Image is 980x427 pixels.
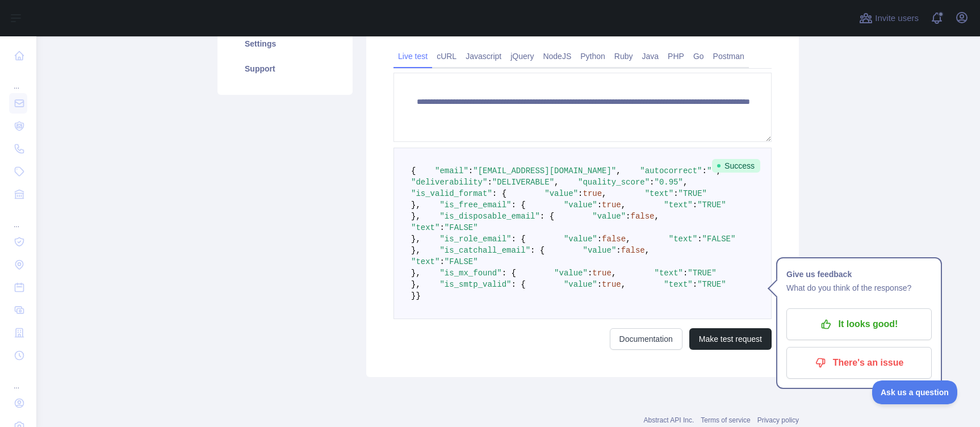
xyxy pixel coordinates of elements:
[439,212,539,221] span: "is_disposable_email"
[439,257,444,266] span: :
[540,212,554,221] span: : {
[621,280,626,289] span: ,
[554,269,588,278] span: "value"
[689,47,709,65] a: Go
[545,189,578,198] span: "value"
[588,269,592,278] span: :
[445,257,478,266] span: "FALSE"
[597,235,602,244] span: :
[538,47,576,65] a: NodeJS
[473,166,616,175] span: "[EMAIL_ADDRESS][DOMAIN_NAME]"
[688,269,716,278] span: "TRUE"
[411,189,492,198] span: "is_valid_format"
[461,47,506,65] a: Javascript
[640,166,702,175] span: "autocorrect"
[439,246,530,255] span: "is_catchall_email"
[683,269,688,278] span: :
[626,235,630,244] span: ,
[626,212,630,221] span: :
[439,235,511,244] span: "is_role_email"
[689,328,772,350] button: Make test request
[439,269,501,278] span: "is_mx_found"
[511,235,525,244] span: : {
[664,200,692,210] span: "text"
[530,246,545,255] span: : {
[411,212,421,221] span: },
[576,47,610,65] a: Python
[621,246,645,255] span: false
[786,308,932,340] button: It looks good!
[679,189,707,198] span: "TRUE"
[411,291,416,300] span: }
[231,56,339,81] a: Support
[631,212,655,221] span: false
[583,246,617,255] span: "value"
[664,280,692,289] span: "text"
[9,68,27,91] div: ...
[411,246,421,255] span: },
[757,416,799,424] a: Privacy policy
[411,200,421,210] span: },
[564,235,597,244] span: "value"
[583,189,602,198] span: true
[487,178,492,187] span: :
[650,178,654,187] span: :
[564,200,597,210] span: "value"
[492,189,506,198] span: : {
[393,47,432,65] a: Live test
[9,368,27,391] div: ...
[578,189,583,198] span: :
[875,12,919,25] span: Invite users
[655,178,683,187] span: "0.95"
[411,223,439,232] span: "text"
[693,200,697,210] span: :
[697,200,726,210] span: "TRUE"
[445,223,478,232] span: "FALSE"
[602,200,621,210] span: true
[411,280,421,289] span: },
[9,207,27,229] div: ...
[511,280,525,289] span: : {
[597,200,602,210] span: :
[712,159,760,173] span: Success
[468,166,473,175] span: :
[511,200,525,210] span: : {
[492,178,554,187] span: "DELIVERABLE"
[616,246,621,255] span: :
[621,200,626,210] span: ,
[872,380,957,404] iframe: Toggle Customer Support
[795,353,923,372] p: There's an issue
[564,280,597,289] span: "value"
[411,269,421,278] span: },
[432,47,461,65] a: cURL
[693,280,697,289] span: :
[644,416,694,424] a: Abstract API Inc.
[786,281,932,295] p: What do you think of the response?
[506,47,538,65] a: jQuery
[411,235,421,244] span: },
[786,347,932,379] button: There's an issue
[597,280,602,289] span: :
[416,291,420,300] span: }
[702,166,707,175] span: :
[655,212,659,221] span: ,
[645,246,650,255] span: ,
[602,280,621,289] span: true
[655,269,683,278] span: "text"
[439,223,444,232] span: :
[502,269,516,278] span: : {
[612,269,616,278] span: ,
[786,267,932,281] h1: Give us feedback
[578,178,650,187] span: "quality_score"
[707,166,717,175] span: ""
[554,178,559,187] span: ,
[638,47,664,65] a: Java
[697,235,702,244] span: :
[602,189,606,198] span: ,
[701,416,750,424] a: Terms of service
[663,47,689,65] a: PHP
[697,280,726,289] span: "TRUE"
[435,166,468,175] span: "email"
[602,235,626,244] span: false
[683,178,688,187] span: ,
